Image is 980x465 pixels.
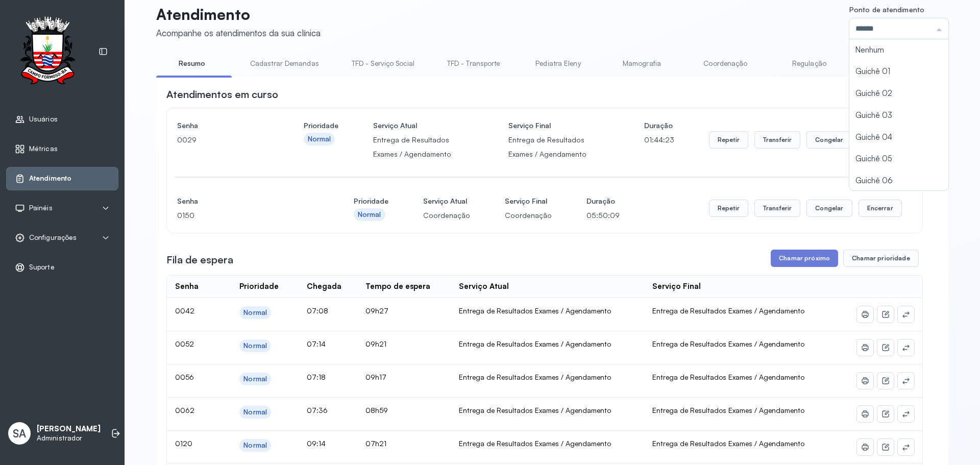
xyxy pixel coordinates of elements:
[307,306,328,315] span: 07:08
[652,373,804,381] span: Entrega de Resultados Exames / Agendamento
[773,55,845,72] a: Regulação
[586,194,620,208] h4: Duração
[806,131,852,149] button: Congelar
[307,282,341,291] div: Chegada
[652,406,804,414] span: Entrega de Resultados Exames / Agendamento
[709,200,748,217] button: Repetir
[754,200,801,217] button: Transferir
[365,306,388,315] span: 09h27
[29,204,53,212] span: Painéis
[437,55,510,72] a: TFD - Transporte
[754,131,801,149] button: Transferir
[177,194,319,208] h4: Senha
[849,170,948,192] li: Guichê 06
[15,114,110,125] a: Usuários
[365,373,386,381] span: 09h17
[505,208,552,223] p: Coordenação
[606,55,677,72] a: Mamografia
[156,28,321,38] div: Acompanhe os atendimentos da sua clínica
[239,282,279,291] div: Prioridade
[29,233,77,242] span: Configurações
[644,133,674,147] p: 01:44:23
[859,200,902,217] button: Encerrar
[307,339,326,348] span: 07:14
[586,208,620,223] p: 05:50:09
[508,118,609,133] h4: Serviço Final
[652,282,701,291] div: Serviço Final
[177,118,269,133] h4: Senha
[373,118,474,133] h4: Serviço Atual
[15,174,110,184] a: Atendimento
[307,373,326,381] span: 07:18
[175,439,192,448] span: 0120
[29,144,58,153] span: Métricas
[644,118,674,133] h4: Duração
[423,194,470,208] h4: Serviço Atual
[243,441,267,450] div: Normal
[37,424,101,434] p: [PERSON_NAME]
[365,282,430,291] div: Tempo de espera
[459,439,636,448] div: Entrega de Resultados Exames / Agendamento
[459,406,636,415] div: Entrega de Resultados Exames / Agendamento
[373,133,474,161] p: Entrega de Resultados Exames / Agendamento
[459,306,636,315] div: Entrega de Resultados Exames / Agendamento
[243,308,267,317] div: Normal
[304,118,338,133] h4: Prioridade
[652,439,804,448] span: Entrega de Resultados Exames / Agendamento
[175,373,194,381] span: 0056
[652,339,804,348] span: Entrega de Resultados Exames / Agendamento
[849,39,948,61] li: Nenhum
[459,282,509,291] div: Serviço Atual
[806,200,852,217] button: Congelar
[37,434,101,443] p: Administrador
[508,133,609,161] p: Entrega de Resultados Exames / Agendamento
[156,55,228,72] a: Resumo
[652,306,804,315] span: Entrega de Resultados Exames / Agendamento
[522,55,594,72] a: Pediatra Eleny
[341,55,425,72] a: TFD - Serviço Social
[308,135,331,143] div: Normal
[243,341,267,350] div: Normal
[849,105,948,127] li: Guichê 03
[177,133,269,147] p: 0029
[175,406,194,414] span: 0062
[354,194,388,208] h4: Prioridade
[29,263,55,272] span: Suporte
[29,115,58,124] span: Usuários
[307,406,328,414] span: 07:36
[358,210,381,219] div: Normal
[240,55,329,72] a: Cadastrar Demandas
[15,144,110,154] a: Métricas
[307,439,326,448] span: 09:14
[459,339,636,349] div: Entrega de Resultados Exames / Agendamento
[243,375,267,383] div: Normal
[175,282,199,291] div: Senha
[156,5,321,23] p: Atendimento
[849,127,948,149] li: Guichê 04
[505,194,552,208] h4: Serviço Final
[843,250,919,267] button: Chamar prioridade
[177,208,319,223] p: 0150
[849,148,948,170] li: Guichê 05
[365,339,386,348] span: 09h21
[459,373,636,382] div: Entrega de Resultados Exames / Agendamento
[175,306,194,315] span: 0042
[175,339,194,348] span: 0052
[166,87,278,102] h3: Atendimentos em curso
[365,439,386,448] span: 07h21
[771,250,838,267] button: Chamar próximo
[849,83,948,105] li: Guichê 02
[243,408,267,417] div: Normal
[709,131,748,149] button: Repetir
[365,406,388,414] span: 08h59
[29,174,71,183] span: Atendimento
[11,16,84,87] img: Logotipo do estabelecimento
[849,5,924,14] span: Ponto de atendimento
[166,253,233,267] h3: Fila de espera
[690,55,761,72] a: Coordenação
[849,61,948,83] li: Guichê 01
[423,208,470,223] p: Coordenação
